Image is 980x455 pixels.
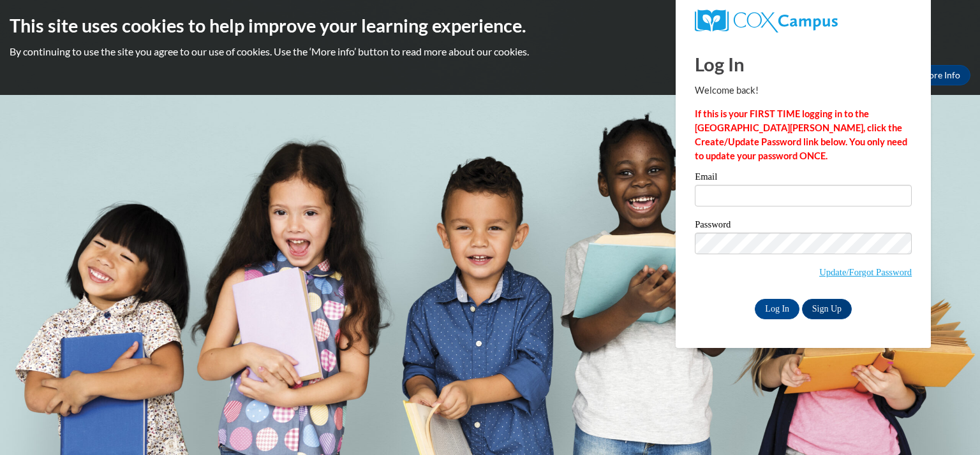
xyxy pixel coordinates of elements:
[695,108,907,161] strong: If this is your FIRST TIME logging in to the [GEOGRAPHIC_DATA][PERSON_NAME], click the Create/Upd...
[695,10,838,32] img: COX Campus
[695,220,912,233] label: Password
[695,83,912,97] p: Welcome back!
[10,45,970,59] p: By continuing to use the site you agree to our use of cookies. Use the ‘More info’ button to read...
[755,299,799,319] input: Log In
[819,267,912,277] a: Update/Forgot Password
[910,65,970,85] a: More Info
[802,299,852,319] a: Sign Up
[695,172,912,185] label: Email
[695,10,912,32] a: COX Campus
[10,13,970,38] h2: This site uses cookies to help improve your learning experience.
[695,51,912,77] h1: Log In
